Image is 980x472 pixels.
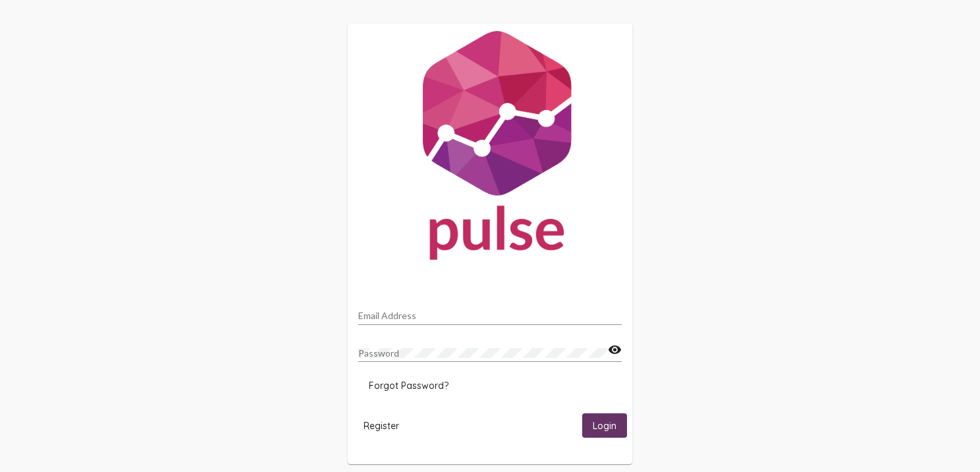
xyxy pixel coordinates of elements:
[593,420,616,432] span: Login
[582,413,627,438] button: Login
[364,420,399,432] span: Register
[608,342,622,358] mat-icon: visibility
[369,380,449,392] span: Forgot Password?
[348,24,632,273] img: Pulse For Good Logo
[353,413,410,438] button: Register
[358,374,459,398] button: Forgot Password?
